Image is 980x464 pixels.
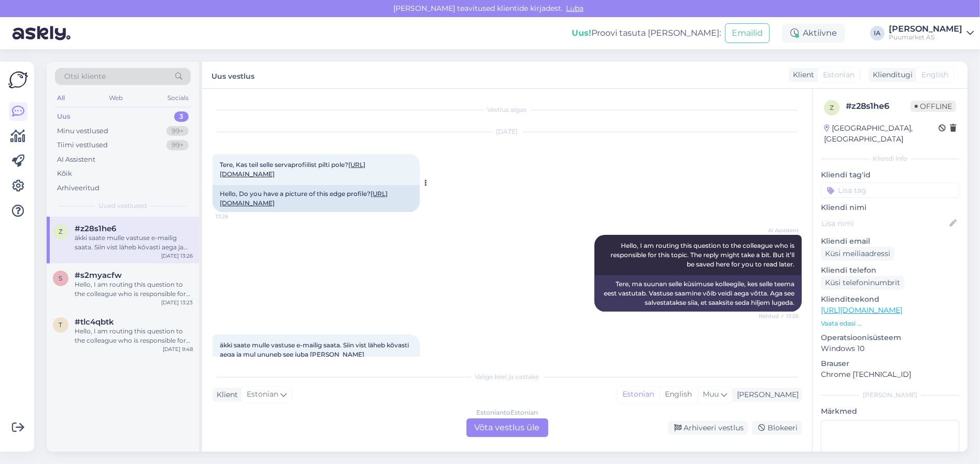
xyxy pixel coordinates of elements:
div: Puumarket AS [889,33,962,41]
div: Hello, I am routing this question to the colleague who is responsible for this topic. The reply m... [75,327,193,345]
div: Võta vestlus üle [466,418,548,437]
div: [PERSON_NAME] [733,389,799,400]
div: Arhiveeri vestlus [668,421,748,435]
div: Estonian [617,387,659,402]
span: Offline [911,101,956,112]
p: Operatsioonisüsteem [821,332,959,343]
p: Vaata edasi ... [821,319,959,328]
div: Tere, ma suunan selle küsimuse kolleegile, kes selle teema eest vastutab. Vastuse saamine võib ve... [594,275,802,312]
span: Hello, I am routing this question to the colleague who is responsible for this topic. The reply m... [610,242,796,268]
a: [PERSON_NAME]Puumarket AS [889,25,974,41]
span: Nähtud ✓ 13:26 [759,312,799,320]
div: äkki saate mulle vastuse e-mailig saata. Siin vist läheb kõvasti aega ja mul ununeb see juba [PER... [75,233,193,252]
div: Valige keel ja vastake [212,372,802,382]
div: IA [870,26,885,40]
p: Kliendi email [821,236,959,247]
div: English [659,387,697,402]
span: äkki saate mulle vastuse e-mailig saata. Siin vist läheb kõvasti aega ja mul ununeb see juba [PER... [220,341,410,377]
div: Proovi tasuta [PERSON_NAME]: [572,27,721,39]
div: Kliendi info [821,154,959,163]
p: Kliendi telefon [821,265,959,276]
div: Küsi telefoninumbrit [821,276,904,290]
div: # z28s1he6 [846,100,911,113]
button: Emailid [725,23,770,43]
b: Uus! [572,28,591,38]
div: [DATE] [212,127,802,136]
span: z [59,228,63,235]
div: Socials [165,91,191,105]
div: Web [107,91,125,105]
div: 3 [174,111,189,122]
span: #z28s1he6 [75,224,116,233]
span: Uued vestlused [99,201,147,210]
p: Klienditeekond [821,294,959,305]
span: Estonian [823,69,855,80]
div: Aktiivne [782,24,845,43]
div: [DATE] 9:48 [163,345,193,353]
div: [PERSON_NAME] [821,390,959,400]
div: Küsi meiliaadressi [821,247,894,261]
span: s [59,274,63,282]
span: English [921,69,948,80]
span: 13:26 [216,213,254,220]
div: [DATE] 13:26 [161,252,193,260]
span: z [830,104,834,111]
div: [PERSON_NAME] [889,25,962,33]
div: [GEOGRAPHIC_DATA], [GEOGRAPHIC_DATA] [824,123,939,145]
img: Askly Logo [8,70,28,90]
div: Hello, I am routing this question to the colleague who is responsible for this topic. The reply m... [75,280,193,299]
div: Arhiveeritud [57,183,100,193]
input: Lisa nimi [821,218,947,229]
p: Märkmed [821,406,959,417]
label: Uus vestlus [211,68,254,82]
div: Uus [57,111,70,122]
div: Estonian to Estonian [476,408,538,417]
div: AI Assistent [57,154,95,165]
div: Klient [789,69,814,80]
div: Kõik [57,168,72,179]
div: 99+ [166,140,189,150]
div: Blokeeri [752,421,802,435]
span: Luba [563,4,587,13]
span: Tere, Kas teil selle servaprofiilist pilti pole? [220,161,365,178]
span: Otsi kliente [64,71,106,82]
span: t [59,321,63,329]
p: Kliendi nimi [821,202,959,213]
span: Estonian [247,389,278,400]
input: Lisa tag [821,182,959,198]
div: 99+ [166,126,189,136]
div: Vestlus algas [212,105,802,115]
div: Klienditugi [869,69,913,80]
div: Klient [212,389,238,400]
div: All [55,91,67,105]
div: Hello, Do you have a picture of this edge profile? [212,185,420,212]
div: [DATE] 13:23 [161,299,193,306]
p: Chrome [TECHNICAL_ID] [821,369,959,380]
div: Tiimi vestlused [57,140,108,150]
span: #s2myacfw [75,271,122,280]
p: Kliendi tag'id [821,170,959,180]
a: [URL][DOMAIN_NAME] [821,305,902,315]
p: Windows 10 [821,343,959,354]
p: Brauser [821,358,959,369]
div: Minu vestlused [57,126,108,136]
span: #tlc4qbtk [75,317,114,327]
span: AI Assistent [760,227,799,234]
span: Muu [703,389,719,399]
